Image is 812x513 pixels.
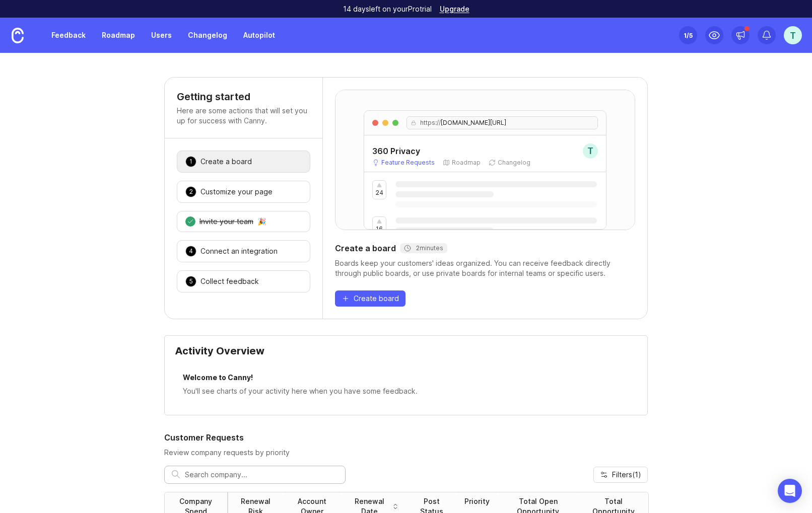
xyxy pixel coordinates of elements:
div: 🎉 [257,218,266,225]
span: https:// [416,119,441,127]
input: Search company... [185,469,338,480]
button: Filters(1) [593,467,648,483]
p: Changelog [498,159,530,167]
h4: Getting started [177,90,310,104]
div: 5 [185,276,196,287]
div: Boards keep your customers' ideas organized. You can receive feedback directly through public boa... [335,258,635,278]
button: Create board [335,290,405,307]
span: [DOMAIN_NAME][URL] [441,119,506,127]
a: Autopilot [237,26,281,44]
div: Priority [464,496,490,506]
div: T [583,143,598,159]
div: Create a board [335,242,635,254]
div: 4 [185,246,196,257]
p: 16 [376,225,383,233]
img: Canny Home [12,28,24,43]
p: Review company requests by priority [164,448,648,458]
p: 24 [376,189,383,197]
div: Customize your page [200,187,273,197]
a: Feedback [45,26,92,44]
p: Here are some actions that will set you up for success with Canny. [177,106,310,126]
div: Collect feedback [200,276,259,286]
span: Create board [354,294,399,304]
button: 1/5 [679,26,697,44]
p: Feature Requests [381,159,435,167]
span: ( 1 ) [632,470,641,479]
span: Filters [612,470,641,480]
div: Open Intercom Messenger [778,479,802,503]
h2: Customer Requests [164,431,648,444]
a: Upgrade [440,6,469,13]
a: Roadmap [96,26,141,44]
div: Create a board [200,157,252,167]
h5: 360 Privacy [372,145,420,157]
div: Invite your team [199,216,253,227]
a: Changelog [182,26,233,44]
div: 2 minutes [404,244,443,252]
div: Connect an integration [200,246,278,256]
div: 2 [185,186,196,197]
div: 1 /5 [684,28,693,42]
p: Roadmap [452,159,481,167]
div: Activity Overview [175,346,637,364]
div: 1 [185,156,196,167]
a: Users [145,26,178,44]
p: 14 days left on your Pro trial [343,4,432,14]
button: T [784,26,802,44]
div: Welcome to Canny! [183,372,629,386]
div: You'll see charts of your activity here when you have some feedback. [183,386,629,397]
